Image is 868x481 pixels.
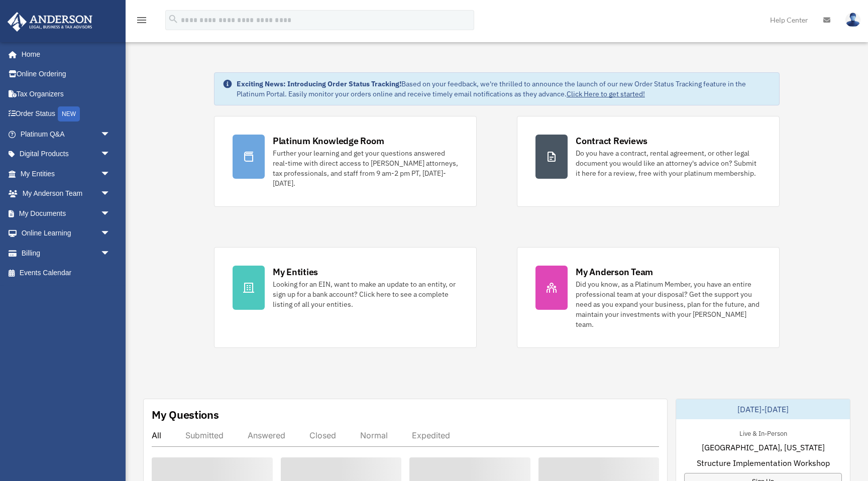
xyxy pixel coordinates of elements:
[100,203,121,224] span: arrow_drop_down
[100,223,121,244] span: arrow_drop_down
[576,135,647,147] div: Contract Reviews
[731,427,795,438] div: Live & In-Person
[702,441,825,453] span: [GEOGRAPHIC_DATA], [US_STATE]
[237,79,401,88] strong: Exciting News: Introducing Order Status Tracking!
[309,430,336,440] div: Closed
[152,430,161,440] div: All
[7,124,126,144] a: Platinum Q&Aarrow_drop_down
[273,135,384,147] div: Platinum Knowledge Room
[7,64,126,84] a: Online Ordering
[152,407,219,422] div: My Questions
[7,263,126,283] a: Events Calendar
[517,247,780,348] a: My Anderson Team Did you know, as a Platinum Member, you have an entire professional team at your...
[185,430,224,440] div: Submitted
[273,148,458,188] div: Further your learning and get your questions answered real-time with direct access to [PERSON_NAM...
[7,184,126,204] a: My Anderson Teamarrow_drop_down
[412,430,450,440] div: Expedited
[214,116,477,207] a: Platinum Knowledge Room Further your learning and get your questions answered real-time with dire...
[273,266,318,278] div: My Entities
[7,44,121,64] a: Home
[576,266,653,278] div: My Anderson Team
[7,164,126,184] a: My Entitiesarrow_drop_down
[136,14,148,26] i: menu
[7,203,126,223] a: My Documentsarrow_drop_down
[7,104,126,125] a: Order StatusNEW
[517,116,780,207] a: Contract Reviews Do you have a contract, rental agreement, or other legal document you would like...
[360,430,388,440] div: Normal
[676,399,850,419] div: [DATE]-[DATE]
[273,279,458,309] div: Looking for an EIN, want to make an update to an entity, or sign up for a bank account? Click her...
[136,18,148,26] a: menu
[237,79,771,99] div: Based on your feedback, we're thrilled to announce the launch of our new Order Status Tracking fe...
[576,148,761,178] div: Do you have a contract, rental agreement, or other legal document you would like an attorney's ad...
[58,106,80,122] div: NEW
[845,13,860,27] img: User Pic
[100,124,121,145] span: arrow_drop_down
[567,89,645,98] a: Click Here to get started!
[5,12,95,32] img: Anderson Advisors Platinum Portal
[7,144,126,164] a: Digital Productsarrow_drop_down
[100,164,121,184] span: arrow_drop_down
[7,223,126,244] a: Online Learningarrow_drop_down
[100,144,121,165] span: arrow_drop_down
[168,14,179,25] i: search
[248,430,285,440] div: Answered
[100,243,121,264] span: arrow_drop_down
[214,247,477,348] a: My Entities Looking for an EIN, want to make an update to an entity, or sign up for a bank accoun...
[697,457,830,469] span: Structure Implementation Workshop
[100,184,121,204] span: arrow_drop_down
[7,84,126,104] a: Tax Organizers
[576,279,761,329] div: Did you know, as a Platinum Member, you have an entire professional team at your disposal? Get th...
[7,243,126,263] a: Billingarrow_drop_down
